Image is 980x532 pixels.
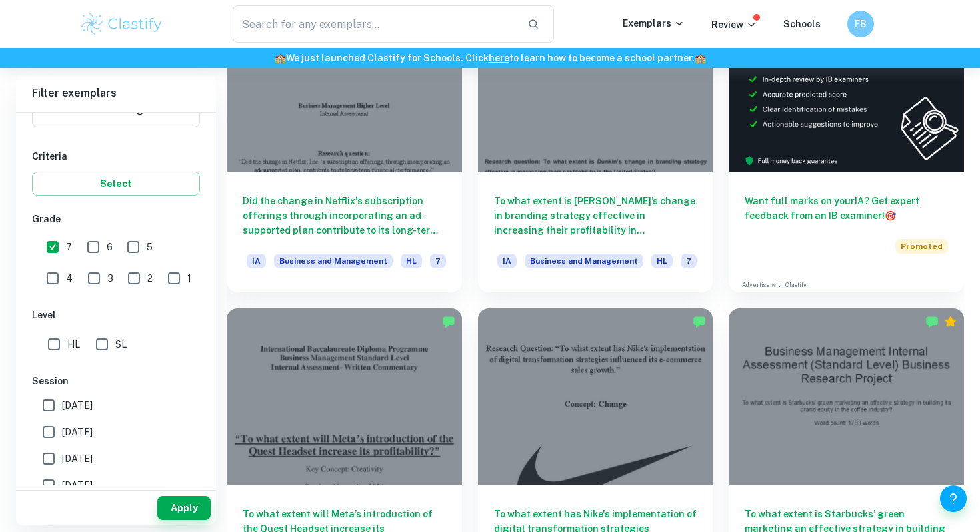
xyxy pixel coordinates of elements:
span: Business and Management [525,254,643,268]
a: here [489,53,509,63]
span: [DATE] [62,478,93,493]
span: HL [401,254,422,268]
span: IA [247,254,266,268]
button: FB [847,11,874,37]
span: HL [651,254,673,268]
h6: Session [32,374,200,388]
span: Promoted [895,239,948,254]
span: Business and Management [274,254,393,268]
h6: To what extent is [PERSON_NAME]’s change in branding strategy effective in increasing their profi... [494,194,697,238]
button: Apply [157,496,211,520]
h6: We just launched Clastify for Schools. Click to learn how to become a school partner. [3,51,977,65]
h6: Filter exemplars [16,75,216,112]
span: 3 [107,271,113,286]
span: [DATE] [62,398,93,413]
span: 2 [147,271,153,286]
img: Marked [442,315,455,328]
h6: Did the change in Netflix's subscription offerings through incorporating an ad-supported plan con... [243,194,446,238]
p: Exemplars [623,16,685,31]
p: Review [711,17,757,32]
button: Help and Feedback [940,485,967,512]
span: [DATE] [62,451,93,466]
span: HL [67,337,80,352]
span: 5 [147,240,153,254]
img: Clastify logo [79,11,164,37]
span: 🏫 [275,53,286,63]
h6: FB [853,17,869,31]
span: [DATE] [62,425,93,439]
span: SL [115,337,127,352]
span: 🏫 [695,53,706,63]
img: Marked [925,315,939,328]
span: 4 [66,271,73,286]
div: Premium [944,315,957,328]
h6: Level [32,308,200,322]
h6: Want full marks on your IA ? Get expert feedback from an IB examiner! [745,194,948,223]
span: 7 [66,240,72,254]
input: Search for any exemplars... [233,5,517,43]
a: Schools [783,19,821,29]
h6: Criteria [32,149,200,164]
span: IA [497,254,517,268]
span: 7 [681,254,697,268]
span: 7 [430,254,446,268]
button: Select [32,172,200,196]
span: 6 [107,240,113,254]
img: Marked [693,315,706,328]
a: Advertise with Clastify [742,280,807,290]
span: 1 [187,271,191,286]
span: 🎯 [885,210,896,221]
h6: Grade [32,212,200,226]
